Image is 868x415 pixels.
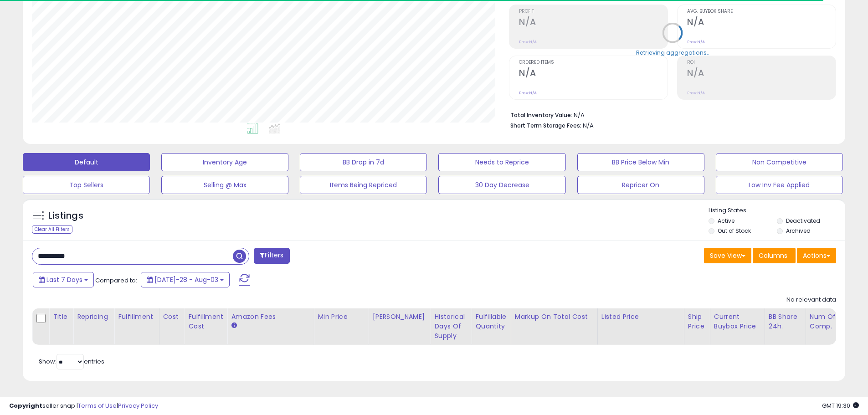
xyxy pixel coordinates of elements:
[475,312,507,331] div: Fulfillable Quantity
[9,401,42,410] strong: Copyright
[515,312,594,322] div: Markup on Total Cost
[300,153,427,171] button: BB Drop in 7d
[577,153,704,171] button: BB Price Below Min
[716,176,843,194] button: Low Inv Fee Applied
[39,357,104,366] span: Show: entries
[23,153,150,171] button: Default
[53,312,69,322] div: Title
[231,312,310,322] div: Amazon Fees
[32,225,72,234] div: Clear All Filters
[163,312,181,322] div: Cost
[77,312,110,322] div: Repricing
[300,176,427,194] button: Items Being Repriced
[161,153,288,171] button: Inventory Age
[33,272,94,287] button: Last 7 Days
[601,312,680,322] div: Listed Price
[786,227,811,235] label: Archived
[577,176,704,194] button: Repricer On
[718,227,751,235] label: Out of Stock
[786,217,820,225] label: Deactivated
[709,206,845,215] p: Listing States:
[23,176,150,194] button: Top Sellers
[511,308,597,345] th: The percentage added to the cost of goods (COGS) that forms the calculator for Min & Max prices.
[797,248,836,263] button: Actions
[95,276,137,285] span: Compared to:
[714,312,761,331] div: Current Buybox Price
[154,275,218,284] span: [DATE]-28 - Aug-03
[438,153,565,171] button: Needs to Reprice
[810,312,843,331] div: Num of Comp.
[438,176,565,194] button: 30 Day Decrease
[718,217,734,225] label: Active
[118,401,158,410] a: Privacy Policy
[716,153,843,171] button: Non Competitive
[769,312,802,331] div: BB Share 24h.
[822,401,859,410] span: 2025-08-11 19:30 GMT
[9,402,158,410] div: seller snap | |
[231,322,236,330] small: Amazon Fees.
[48,210,83,222] h5: Listings
[188,312,223,331] div: Fulfillment Cost
[318,312,365,322] div: Min Price
[753,248,796,263] button: Columns
[704,248,751,263] button: Save View
[786,296,836,304] div: No relevant data
[46,275,82,284] span: Last 7 Days
[688,312,706,331] div: Ship Price
[759,251,787,260] span: Columns
[434,312,467,341] div: Historical Days Of Supply
[118,312,155,322] div: Fulfillment
[636,48,709,56] div: Retrieving aggregations..
[254,248,289,264] button: Filters
[141,272,230,287] button: [DATE]-28 - Aug-03
[161,176,288,194] button: Selling @ Max
[78,401,117,410] a: Terms of Use
[372,312,426,322] div: [PERSON_NAME]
